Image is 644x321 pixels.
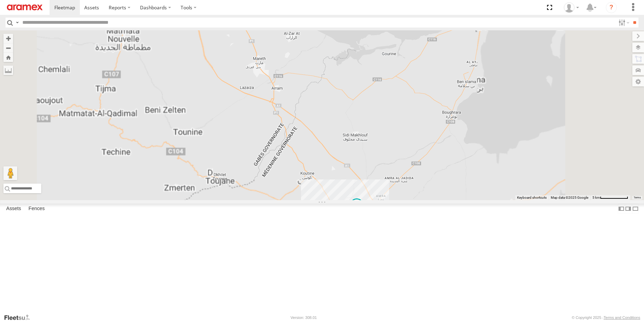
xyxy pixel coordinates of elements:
[632,77,644,86] label: Map Settings
[634,196,641,199] a: Terms (opens in new tab)
[4,314,35,321] a: Visit our Website
[3,166,17,180] button: Drag Pegman onto the map to open Street View
[592,196,600,199] span: 5 km
[7,4,43,10] img: aramex-logo.svg
[590,195,630,200] button: Map Scale: 5 km per 78 pixels
[3,43,13,53] button: Zoom out
[616,18,631,28] label: Search Filter Options
[3,65,13,75] label: Measure
[14,18,20,28] label: Search Query
[551,196,588,199] span: Map data ©2025 Google
[632,204,639,214] label: Hide Summary Table
[25,204,48,214] label: Fences
[606,2,617,13] i: ?
[3,53,13,62] button: Zoom Home
[517,195,547,200] button: Keyboard shortcuts
[3,204,24,214] label: Assets
[291,315,317,320] div: Version: 308.01
[618,204,625,214] label: Dock Summary Table to the Left
[561,2,581,13] div: Walid Bakkar
[572,315,640,320] div: © Copyright 2025 -
[625,204,632,214] label: Dock Summary Table to the Right
[3,34,13,43] button: Zoom in
[604,315,640,320] a: Terms and Conditions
